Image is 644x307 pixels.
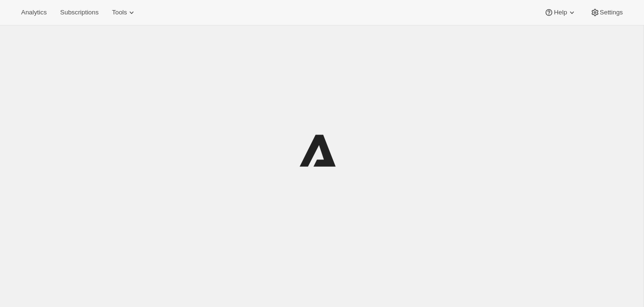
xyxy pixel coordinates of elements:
[538,6,582,19] button: Help
[106,6,142,19] button: Tools
[554,9,567,16] span: Help
[600,9,623,16] span: Settings
[21,9,47,16] span: Analytics
[584,6,629,19] button: Settings
[60,9,98,16] span: Subscriptions
[15,6,52,19] button: Analytics
[112,9,127,16] span: Tools
[54,6,104,19] button: Subscriptions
